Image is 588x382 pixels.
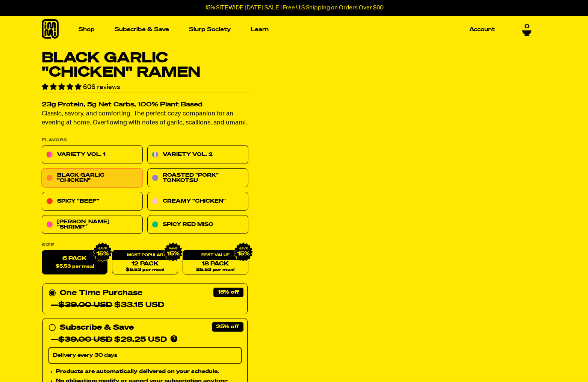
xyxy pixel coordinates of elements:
a: Slurp Society [186,24,234,35]
a: Black Garlic "Chicken" [42,169,143,188]
a: 18 Pack$5.53 per meal [182,250,248,275]
label: 6 Pack [42,250,107,275]
a: Shop [76,24,98,35]
div: — $33.15 USD [51,299,164,311]
a: [PERSON_NAME] "Shrimp" [42,215,143,234]
span: $5.53 per meal [196,268,234,273]
a: Account [466,24,498,35]
h2: 23g Protein, 5g Net Carbs, 100% Plant Based [42,102,248,108]
h1: Black Garlic "Chicken" Ramen [42,51,248,80]
p: Classic, savory, and comforting. The perfect cozy companion for an evening at home. Overflowing w... [42,110,248,128]
nav: Main navigation [76,16,498,43]
label: Size [42,243,248,247]
a: Variety Vol. 1 [42,146,143,164]
a: Spicy "Beef" [42,192,143,211]
div: Subscribe & Save [60,322,134,334]
select: Subscribe & Save —$39.00 USD$29.25 USD Products are automatically delivered on your schedule. No ... [48,348,242,364]
span: 606 reviews [83,84,120,91]
del: $39.00 USD [58,302,112,309]
a: Learn [248,24,272,35]
p: 15% SITEWIDE [DATE] SALE | Free U.S Shipping on Orders Over $60 [205,5,384,11]
img: IMG_9632.png [93,243,112,262]
a: Creamy "Chicken" [147,192,248,211]
div: One Time Purchase [48,287,242,311]
a: Spicy Red Miso [147,215,248,234]
a: Subscribe & Save [112,24,172,35]
span: 0 [525,22,529,29]
a: Roasted "Pork" Tonkotsu [147,169,248,188]
img: IMG_9632.png [233,243,253,262]
span: 4.76 stars [42,84,83,91]
p: Flavors [42,138,248,142]
a: 0 [522,22,532,35]
span: $5.53 per meal [125,268,164,273]
a: 12 Pack$5.53 per meal [112,250,178,275]
li: Products are automatically delivered on your schedule. [56,367,242,376]
span: $5.53 per meal [55,264,94,269]
a: Variety Vol. 2 [147,146,248,164]
img: IMG_9632.png [163,243,183,262]
div: — $29.25 USD [51,334,167,346]
del: $39.00 USD [58,336,112,344]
